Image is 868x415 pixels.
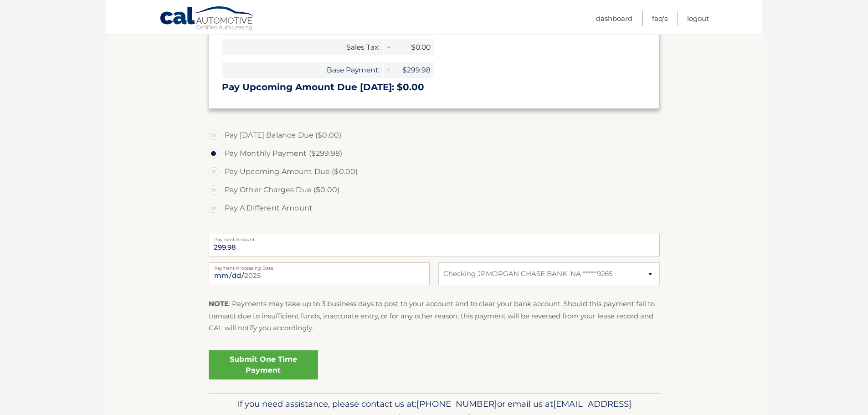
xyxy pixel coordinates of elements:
a: Submit One Time Payment [209,350,318,379]
span: $0.00 [393,39,434,55]
a: Dashboard [596,11,632,26]
span: [PHONE_NUMBER] [416,399,497,409]
a: Logout [687,11,709,26]
label: Payment Processing Date [209,262,430,270]
input: Payment Amount [209,234,660,256]
strong: NOTE [209,299,229,308]
h3: Pay Upcoming Amount Due [DATE]: $0.00 [222,82,647,93]
label: Pay Upcoming Amount Due ($0.00) [209,163,660,181]
span: $299.98 [393,62,434,78]
span: Base Payment: [222,62,383,78]
label: Pay [DATE] Balance Due ($0.00) [209,126,660,144]
label: Pay Monthly Payment ($299.98) [209,144,660,163]
label: Pay Other Charges Due ($0.00) [209,181,660,199]
span: + [384,39,393,55]
a: FAQ's [652,11,668,26]
span: Sales Tax: [222,39,383,55]
label: Payment Amount [209,234,660,241]
label: Pay A Different Amount [209,199,660,217]
span: + [384,62,393,78]
p: : Payments may take up to 3 business days to post to your account and to clear your bank account.... [209,298,660,334]
a: Cal Automotive [159,6,255,32]
input: Payment Date [209,262,430,285]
